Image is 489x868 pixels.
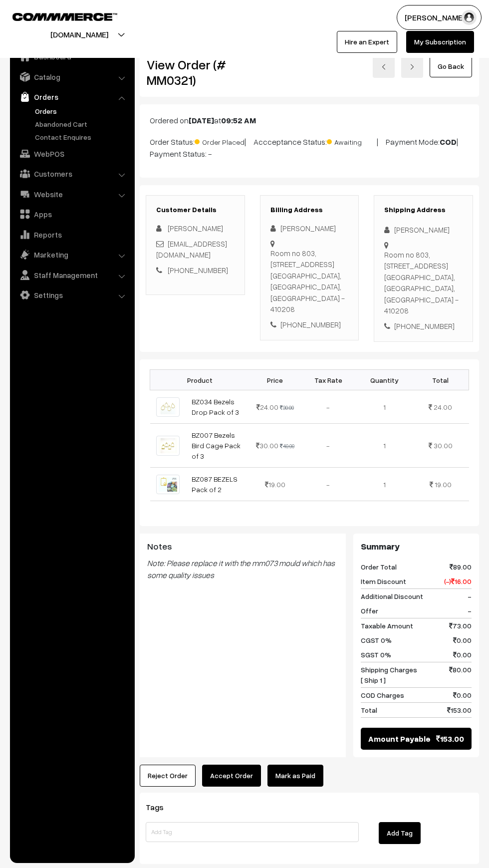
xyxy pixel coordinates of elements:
blockquote: Note: Please replace it with the mm073 mould which has some quality issues [147,557,338,581]
a: COMMMERCE [12,10,100,22]
a: Contact Enquires [32,132,131,142]
span: 73.00 [449,620,472,631]
span: 0.00 [453,649,472,660]
strike: 30.00 [280,404,294,411]
div: [PERSON_NAME] [270,223,349,234]
button: Add Tag [379,822,421,844]
a: Apps [12,205,131,223]
span: 1 [383,441,386,450]
span: Item Discount [361,576,406,586]
a: BZ034 Bezels Drop Pack of 3 [192,397,239,416]
h3: Shipping Address [384,206,463,214]
td: - [300,390,356,424]
a: Mark as Paid [267,765,323,787]
span: Taxable Amount [361,620,413,631]
span: 24.00 [434,403,452,411]
span: Awaiting [327,134,377,147]
h2: View Order (# MM0321) [147,57,245,88]
div: [PHONE_NUMBER] [384,320,463,332]
span: 0.00 [453,690,472,700]
span: 24.00 [256,403,278,411]
button: [PERSON_NAME]… [397,5,482,30]
span: 19.00 [435,480,452,489]
img: user [462,10,477,25]
span: 0.00 [453,635,472,645]
a: Marketing [12,246,131,264]
a: Hire an Expert [337,31,397,53]
img: COMMMERCE [12,13,117,20]
div: [PERSON_NAME] [384,224,463,236]
span: 89.00 [450,562,472,572]
a: Staff Management [12,266,131,284]
span: (-) 16.00 [444,576,472,586]
img: img-20240219-wa0024-1708361145881-mouldmarket.jpg [156,397,180,417]
p: Ordered on at [150,114,469,126]
a: Go Back [430,55,472,77]
span: 80.00 [449,664,472,685]
span: - [468,591,472,601]
a: Orders [12,88,131,106]
span: Offer [361,605,378,616]
span: 153.00 [436,733,464,745]
a: Customers [12,165,131,183]
input: Add Tag [146,822,359,842]
th: Quantity [356,370,412,390]
h3: Customer Details [156,206,235,214]
a: Website [12,185,131,203]
h3: Summary [361,541,472,552]
img: right-arrow.png [409,64,415,70]
span: 1 [383,403,386,411]
td: - [300,468,356,501]
b: COD [440,137,457,147]
a: BZ087 BEZELS Pack of 2 [192,475,238,494]
span: Total [361,705,377,715]
th: Total [412,370,469,390]
button: Accept Order [202,765,261,787]
th: Product [150,370,250,390]
button: Reject Order [140,765,196,787]
span: 30.00 [434,441,453,450]
a: Settings [12,286,131,304]
strike: 40.00 [280,443,294,449]
span: SGST 0% [361,649,391,660]
img: img-20240219-wa0031-1708361145897-mouldmarket.jpg [156,436,180,455]
b: 09:52 AM [221,115,256,125]
a: Catalog [12,68,131,86]
a: [PHONE_NUMBER] [168,266,228,275]
span: COD Charges [361,690,404,700]
button: [DOMAIN_NAME] [15,22,143,47]
span: - [468,605,472,616]
b: [DATE] [189,115,214,125]
a: Orders [32,106,131,116]
div: [PHONE_NUMBER] [270,319,349,330]
img: left-arrow.png [381,64,387,70]
span: CGST 0% [361,635,392,645]
span: 153.00 [447,705,472,715]
td: - [300,424,356,468]
span: Order Total [361,562,397,572]
p: Order Status: | Accceptance Status: | Payment Mode: | Payment Status: - [150,134,469,160]
a: Reports [12,226,131,244]
span: Additional Discount [361,591,423,601]
span: Amount Payable [368,733,431,745]
a: BZ007 Bezels Bird Cage Pack of 3 [192,431,241,460]
span: Order Placed [195,134,244,147]
span: 30.00 [256,441,278,450]
span: Tags [146,802,176,812]
a: My Subscription [406,31,474,53]
div: Room no 803, [STREET_ADDRESS] [GEOGRAPHIC_DATA], [GEOGRAPHIC_DATA], [GEOGRAPHIC_DATA] - 410208 [270,248,349,315]
th: Tax Rate [300,370,356,390]
th: Price [250,370,300,390]
span: 19.00 [265,480,285,489]
div: Room no 803, [STREET_ADDRESS] [GEOGRAPHIC_DATA], [GEOGRAPHIC_DATA], [GEOGRAPHIC_DATA] - 410208 [384,249,463,316]
a: [EMAIL_ADDRESS][DOMAIN_NAME] [156,239,227,260]
a: Abandoned Cart [32,119,131,129]
span: [PERSON_NAME] [168,224,223,233]
img: 1708760584329-211125129.png [156,475,180,494]
h3: Billing Address [270,206,349,214]
span: 1 [383,480,386,489]
a: WebPOS [12,145,131,163]
span: Shipping Charges [ Ship 1 ] [361,664,417,685]
h3: Notes [147,541,338,552]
